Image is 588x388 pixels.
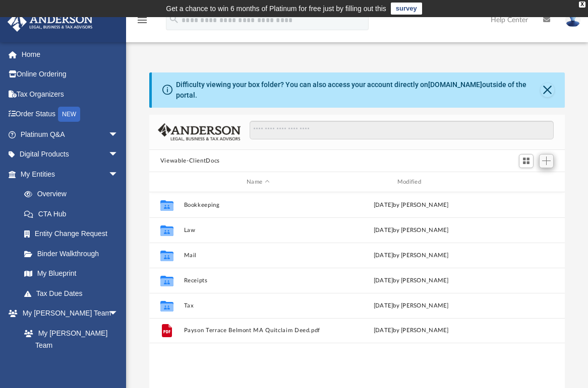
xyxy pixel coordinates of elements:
a: survey [391,3,422,15]
div: [DATE] by [PERSON_NAME] [337,226,486,235]
div: NEW [58,107,80,122]
a: My Blueprint [14,264,129,284]
button: Payson Terrace Belmont MA Quitclaim Deed.pdf [184,328,332,334]
a: My [PERSON_NAME] Teamarrow_drop_down [7,303,129,324]
div: [DATE] by [PERSON_NAME] [337,301,486,311]
button: Tax [184,302,332,309]
img: Anderson Advisors Platinum Portal [5,12,96,32]
span: arrow_drop_down [108,303,129,324]
div: [DATE] by [PERSON_NAME] [337,276,486,285]
i: menu [136,14,148,26]
button: Close [541,83,554,97]
button: Receipts [184,277,332,284]
a: Online Ordering [7,64,134,85]
a: [DOMAIN_NAME] [428,81,482,89]
a: Overview [14,184,134,204]
button: Add [539,154,554,168]
a: Digital Productsarrow_drop_down [7,144,134,165]
div: Get a chance to win 6 months of Platinum for free just by filling out this [166,3,386,15]
a: Home [7,44,134,64]
div: Modified [336,178,485,187]
button: Law [184,227,332,234]
button: Viewable-ClientDocs [160,157,220,166]
div: Name [183,178,332,187]
a: Binder Walkthrough [14,244,134,264]
a: menu [136,19,148,26]
i: search [168,14,180,25]
a: Platinum Q&Aarrow_drop_down [7,124,134,144]
a: Tax Due Dates [14,283,134,303]
div: close [579,2,585,8]
span: arrow_drop_down [108,124,129,145]
a: Order StatusNEW [7,104,134,125]
div: [DATE] by [PERSON_NAME] [337,326,486,335]
a: CTA Hub [14,204,134,224]
span: arrow_drop_down [108,164,129,185]
div: id [490,178,560,187]
span: arrow_drop_down [108,144,129,165]
div: [DATE] by [PERSON_NAME] [337,201,486,210]
button: Switch to Grid View [519,154,534,168]
div: [DATE] by [PERSON_NAME] [337,251,486,260]
a: Tax Organizers [7,84,134,104]
a: My Entitiesarrow_drop_down [7,164,134,184]
img: User Pic [565,13,580,27]
a: Entity Change Request [14,224,134,244]
button: Mail [184,252,332,259]
div: Difficulty viewing your box folder? You can also access your account directly on outside of the p... [176,80,541,101]
a: My [PERSON_NAME] Team [14,323,124,355]
input: Search files and folders [250,121,554,140]
div: id [154,178,179,187]
button: Bookkeeping [184,202,332,208]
